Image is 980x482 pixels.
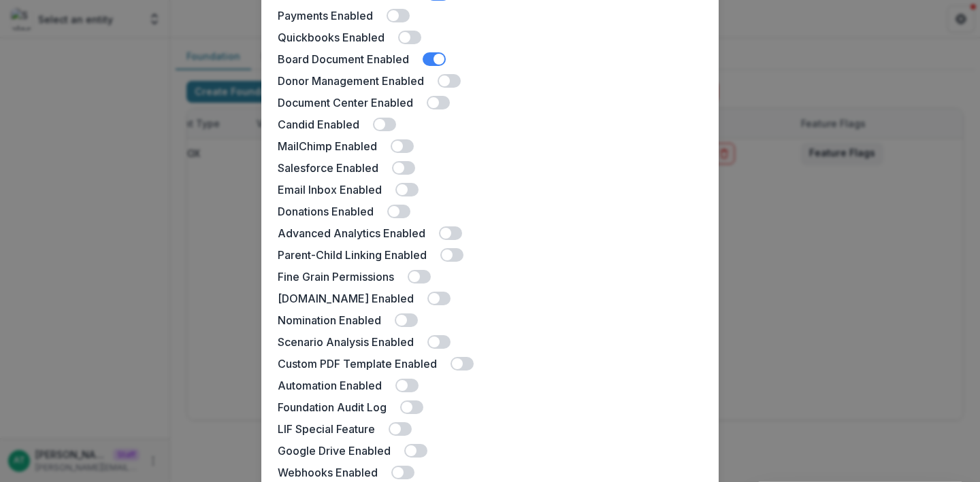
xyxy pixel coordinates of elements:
[278,334,414,350] label: Scenario Analysis Enabled
[278,290,414,307] label: [DOMAIN_NAME] Enabled
[278,247,427,263] label: Parent-Child Linking Enabled
[278,94,413,111] label: Document Center Enabled
[278,399,387,415] label: Foundation Audit Log
[278,421,375,437] label: LIF Special Feature
[278,443,391,459] label: Google Drive Enabled
[278,138,377,154] label: MailChimp Enabled
[278,377,382,394] label: Automation Enabled
[278,29,385,46] label: Quickbooks Enabled
[278,356,437,372] label: Custom PDF Template Enabled
[278,464,378,481] label: Webhooks Enabled
[278,312,381,328] label: Nomination Enabled
[278,7,373,24] label: Payments Enabled
[278,203,374,220] label: Donations Enabled
[278,51,409,67] label: Board Document Enabled
[278,269,394,285] label: Fine Grain Permissions
[278,225,425,241] label: Advanced Analytics Enabled
[278,182,382,198] label: Email Inbox Enabled
[278,116,359,133] label: Candid Enabled
[278,73,424,89] label: Donor Management Enabled
[278,160,378,176] label: Salesforce Enabled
